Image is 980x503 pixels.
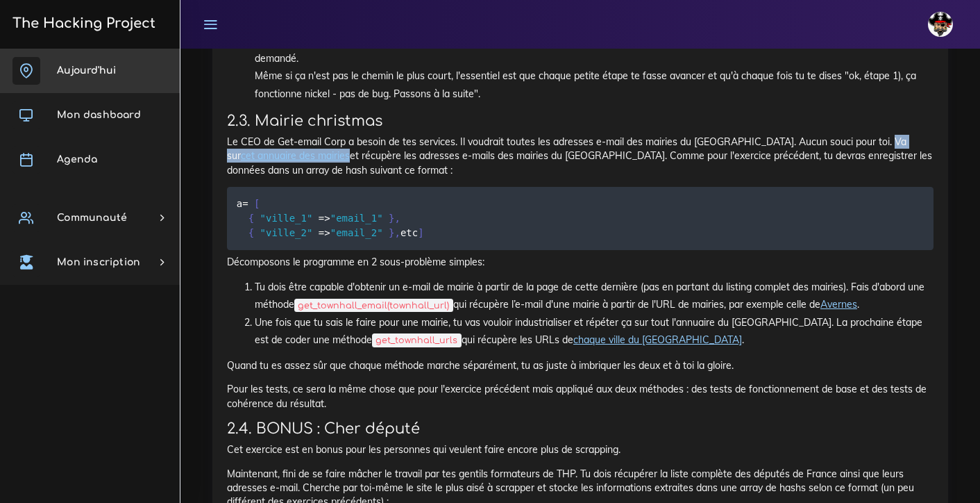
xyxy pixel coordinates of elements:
[319,213,324,224] span: =
[237,196,428,240] code: a > > etc
[227,255,933,269] p: Décomposons le programme en 2 sous-problème simples:
[294,299,453,313] code: get_townhall_email(townhall_url)
[928,12,953,37] img: avatar
[248,213,254,224] span: {
[8,16,155,31] h3: The Hacking Project
[372,333,462,347] code: get_townhall_urls
[57,65,116,76] span: Aujourd'hui
[255,15,933,103] li: N'hésite pas à . Par exemple : 1) Isoler les éléments HTML qui vont bien, 2) En extraire le texte...
[57,110,141,120] span: Mon dashboard
[241,149,350,162] a: cet annuaire des mairies
[330,227,383,238] span: "email_2"
[255,279,933,313] li: Tu dois être capable d'obtenir un e-mail de mairie à partir de la page de cette dernière (pas en ...
[227,113,933,130] h3: 2.3. Mairie christmas
[394,227,400,238] span: ,
[254,198,260,209] span: [
[389,227,394,238] span: }
[319,227,324,238] span: =
[255,314,933,349] li: Une fois que tu sais le faire pour une mairie, tu vas vouloir industrialiser et répéter ça sur to...
[260,227,313,238] span: "ville_2"
[227,358,933,372] p: Quand tu es assez sûr que chaque méthode marche séparément, tu as juste à imbriquer les deux et à...
[330,213,383,224] span: "email_1"
[227,382,933,411] p: Pour les tests, ce sera la même chose que pour l'exercice précédent mais appliqué aux deux méthod...
[227,135,933,177] p: Le CEO de Get-email Corp a besoin de tes services. Il voudrait toutes les adresses e-mail des mai...
[242,198,248,209] span: =
[248,227,254,238] span: {
[573,333,742,346] a: chaque ville du [GEOGRAPHIC_DATA]
[227,443,933,456] p: Cet exercice est en bonus pour les personnes qui veulent faire encore plus de scrapping.
[389,213,394,224] span: }
[260,213,313,224] span: "ville_1"
[418,227,423,238] span: ]
[820,298,857,311] a: Avernes
[227,420,933,438] h3: 2.4. BONUS : Cher député
[394,213,400,224] span: ,
[57,154,97,165] span: Agenda
[57,257,140,267] span: Mon inscription
[57,213,127,223] span: Communauté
